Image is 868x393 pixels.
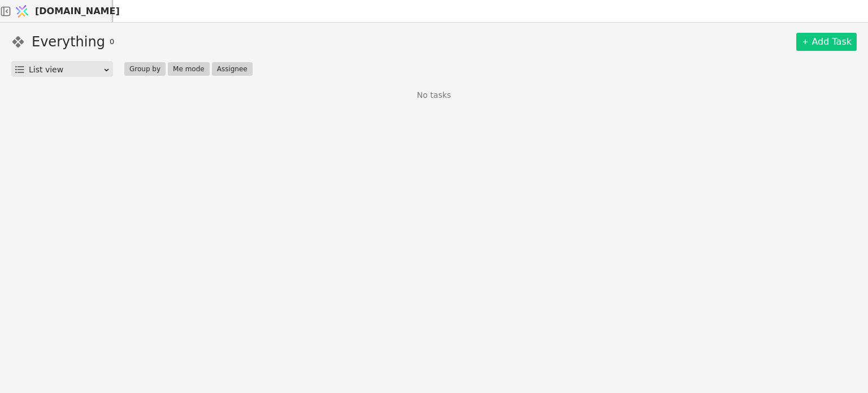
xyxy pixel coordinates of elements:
img: Logo [14,1,31,22]
a: [DOMAIN_NAME] [11,1,113,22]
span: [DOMAIN_NAME] [35,5,120,18]
div: List view [29,62,103,77]
span: 0 [110,36,114,47]
button: Me mode [168,62,210,76]
p: No tasks [417,89,451,101]
h1: Everything [32,32,105,52]
a: Add Task [796,33,857,51]
button: Group by [124,62,166,76]
button: Assignee [212,62,253,76]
